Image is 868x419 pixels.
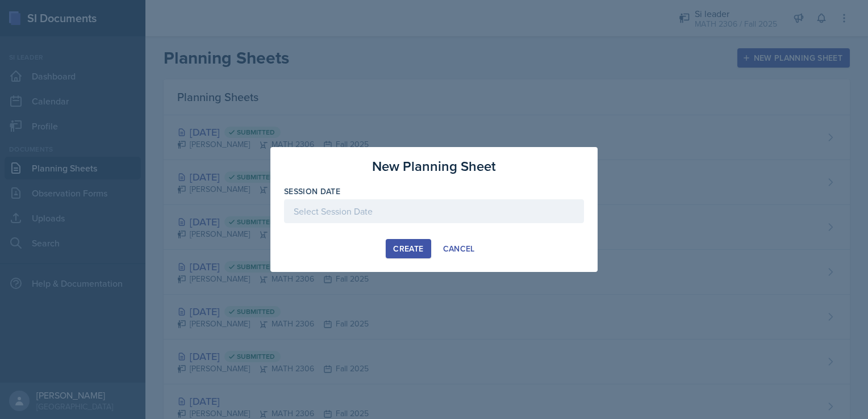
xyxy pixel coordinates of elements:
div: Cancel [443,244,475,253]
button: Create [386,239,431,258]
button: Cancel [436,239,482,258]
h3: New Planning Sheet [372,156,496,177]
div: Create [393,244,423,253]
label: Session Date [284,186,340,197]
